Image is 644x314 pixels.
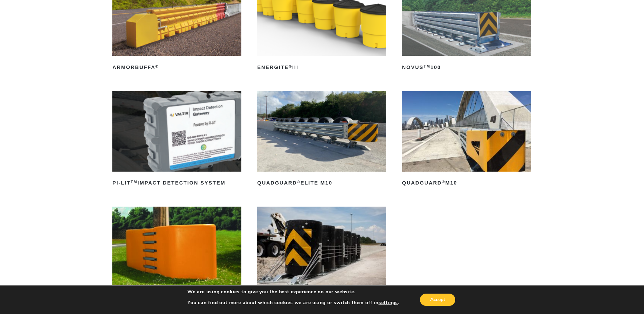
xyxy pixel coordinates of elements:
[187,289,399,295] p: We are using cookies to give you the best experience on our website.
[289,64,292,68] sup: ®
[402,91,531,189] a: QuadGuard®M10
[442,180,445,184] sup: ®
[257,207,386,304] a: REACT®M
[155,64,159,68] sup: ®
[131,180,137,184] sup: TM
[112,207,241,304] a: RAPTOR®
[379,300,398,306] button: settings
[257,91,386,189] a: QuadGuard®Elite M10
[297,180,300,184] sup: ®
[187,300,399,306] p: You can find out more about which cookies we are using or switch them off in .
[257,178,386,189] h2: QuadGuard Elite M10
[424,64,430,68] sup: TM
[112,62,241,73] h2: ArmorBuffa
[257,62,386,73] h2: ENERGITE III
[112,178,241,189] h2: PI-LIT Impact Detection System
[402,62,531,73] h2: NOVUS 100
[112,91,241,189] a: PI-LITTMImpact Detection System
[420,294,455,306] button: Accept
[402,178,531,189] h2: QuadGuard M10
